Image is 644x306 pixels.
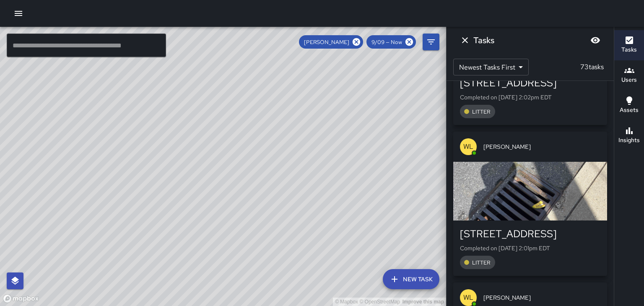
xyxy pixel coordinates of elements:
[483,143,600,151] span: [PERSON_NAME]
[614,121,644,151] button: Insights
[614,30,644,60] button: Tasks
[463,293,473,303] p: WL
[473,34,494,47] h6: Tasks
[366,39,407,46] span: 9/09 — Now
[460,227,600,241] div: [STREET_ADDRESS]
[587,32,604,49] button: Blur
[463,142,473,152] p: WL
[577,62,607,72] p: 73 tasks
[457,32,473,49] button: Dismiss
[467,108,495,115] span: LITTER
[299,35,363,49] div: [PERSON_NAME]
[366,35,416,49] div: 9/09 — Now
[621,75,637,85] h6: Users
[618,136,640,145] h6: Insights
[620,106,639,115] h6: Assets
[460,244,600,252] p: Completed on [DATE] 2:01pm EDT
[483,293,600,302] span: [PERSON_NAME]
[423,34,439,50] button: Filters
[453,132,607,276] button: WL[PERSON_NAME][STREET_ADDRESS]Completed on [DATE] 2:01pm EDTLITTER
[453,59,529,75] div: Newest Tasks First
[614,60,644,91] button: Users
[621,45,637,54] h6: Tasks
[383,269,439,289] button: New Task
[614,91,644,121] button: Assets
[299,39,354,46] span: [PERSON_NAME]
[460,76,600,90] div: [STREET_ADDRESS]
[460,93,600,101] p: Completed on [DATE] 2:02pm EDT
[467,259,495,266] span: LITTER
